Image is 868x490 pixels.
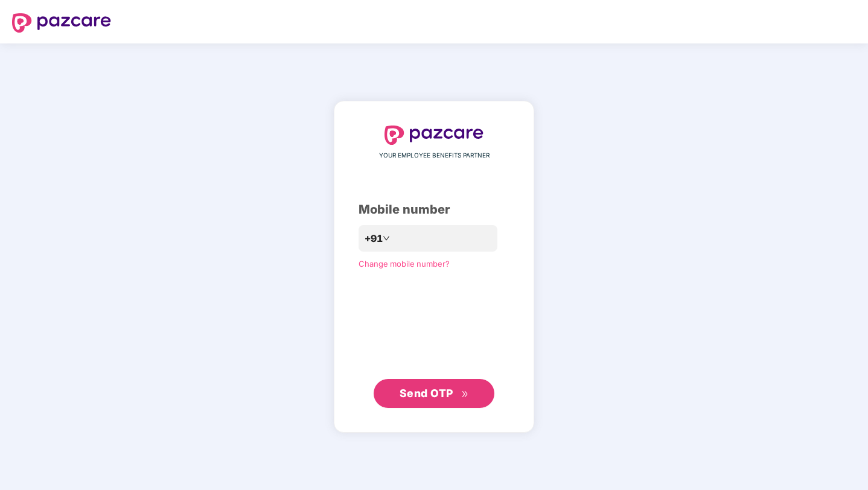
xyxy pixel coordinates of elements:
[12,13,111,33] img: logo
[359,259,450,269] a: Change mobile number?
[461,390,469,398] span: double-right
[385,126,483,145] img: logo
[400,387,453,399] span: Send OTP
[374,379,494,408] button: Send OTPdouble-right
[365,231,383,246] span: +91
[359,200,509,219] div: Mobile number
[383,235,390,242] span: down
[379,151,490,161] span: YOUR EMPLOYEE BENEFITS PARTNER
